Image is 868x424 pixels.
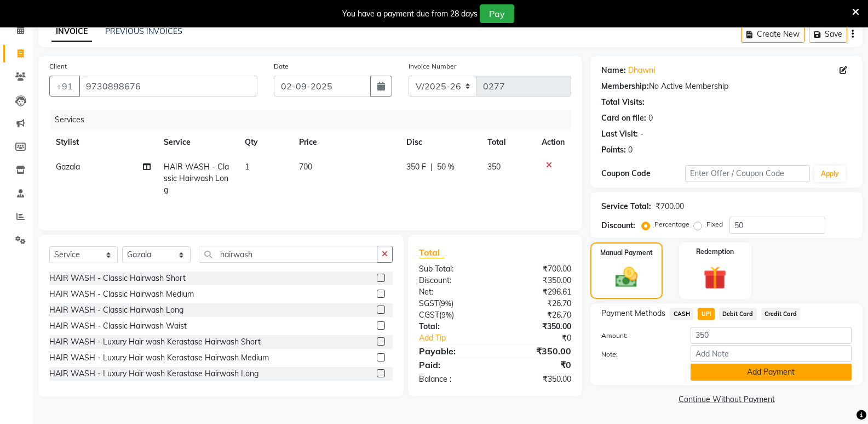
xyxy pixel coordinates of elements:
[292,130,400,155] th: Price
[441,310,452,319] span: 9%
[49,304,183,316] div: HAIR WASH - Classic Hairwash Long
[411,275,495,286] div: Discount:
[670,308,693,320] span: CASH
[628,144,633,156] div: 0
[411,332,509,344] a: Add Tip
[51,22,92,42] a: INVOICE
[691,345,852,362] input: Add Note
[49,352,269,364] div: HAIR WASH - Luxury Hair wash Kerastase Hairwash Medium
[49,320,187,332] div: HAIR WASH - Classic Hairwash Waist
[49,76,80,97] button: +91
[648,112,653,124] div: 0
[608,264,645,290] img: _cash.svg
[509,332,579,344] div: ₹0
[400,130,481,155] th: Disc
[441,299,451,308] span: 9%
[698,308,715,320] span: UPI
[481,130,535,155] th: Total
[495,344,579,358] div: ₹350.00
[495,358,579,371] div: ₹0
[49,336,261,348] div: HAIR WASH - Luxury Hair wash Kerastase Hairwash Short
[741,26,804,43] button: Create New
[495,298,579,309] div: ₹26.70
[199,246,377,263] input: Search or Scan
[49,61,67,71] label: Client
[419,247,444,258] span: Total
[495,286,579,298] div: ₹296.61
[411,286,495,298] div: Net:
[164,162,229,195] span: HAIR WASH - Classic Hairwash Long
[601,128,638,140] div: Last Visit:
[274,61,289,71] label: Date
[50,110,579,130] div: Services
[654,219,689,229] label: Percentage
[601,65,626,76] div: Name:
[245,162,249,172] span: 1
[49,368,258,380] div: HAIR WASH - Luxury Hair wash Kerastase Hairwash Long
[601,201,651,212] div: Service Total:
[79,76,257,97] input: Search by Name/Mobile/Email/Code
[495,374,579,385] div: ₹350.00
[601,81,852,92] div: No Active Membership
[600,248,653,258] label: Manual Payment
[814,166,846,182] button: Apply
[691,364,852,381] button: Add Payment
[105,26,182,36] a: PREVIOUS INVOICES
[411,321,495,332] div: Total:
[299,162,312,172] span: 700
[437,161,455,173] span: 50 %
[342,8,478,20] div: You have a payment due from 28 days
[628,65,655,76] a: Dhawni
[406,161,426,173] span: 350 F
[601,308,665,319] span: Payment Methods
[593,331,682,341] label: Amount:
[419,298,439,308] span: SGST
[430,161,433,173] span: |
[685,165,810,182] input: Enter Offer / Coupon Code
[409,61,456,71] label: Invoice Number
[419,310,439,320] span: CGST
[411,344,495,358] div: Payable:
[656,201,684,212] div: ₹700.00
[601,97,645,108] div: Total Visits:
[601,220,635,231] div: Discount:
[238,130,292,155] th: Qty
[56,162,80,172] span: Gazala
[411,309,495,321] div: ( )
[719,308,757,320] span: Debit Card
[691,327,852,344] input: Amount
[640,128,643,140] div: -
[411,263,495,275] div: Sub Total:
[495,275,579,286] div: ₹350.00
[411,374,495,385] div: Balance :
[601,112,646,124] div: Card on file:
[696,263,734,292] img: _gift.svg
[593,394,860,405] a: Continue Without Payment
[495,309,579,321] div: ₹26.70
[593,349,682,359] label: Note:
[49,130,157,155] th: Stylist
[696,247,734,257] label: Redemption
[761,308,801,320] span: Credit Card
[411,358,495,371] div: Paid:
[495,263,579,275] div: ₹700.00
[495,321,579,332] div: ₹350.00
[487,162,501,172] span: 350
[49,273,186,284] div: HAIR WASH - Classic Hairwash Short
[601,81,649,92] div: Membership:
[601,168,685,179] div: Coupon Code
[411,298,495,309] div: ( )
[480,4,514,23] button: Pay
[601,144,626,156] div: Points:
[809,26,847,43] button: Save
[49,289,194,300] div: HAIR WASH - Classic Hairwash Medium
[706,219,723,229] label: Fixed
[157,130,238,155] th: Service
[535,130,571,155] th: Action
